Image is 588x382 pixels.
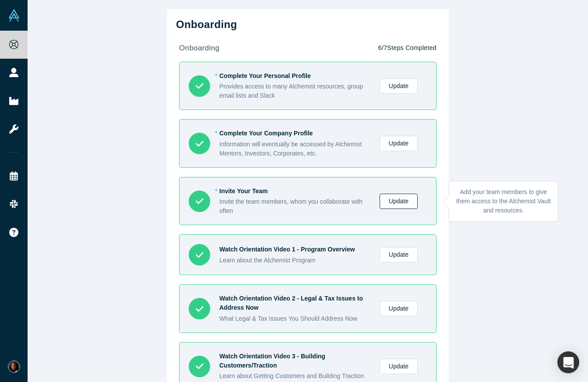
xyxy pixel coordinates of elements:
a: Update [380,78,418,94]
div: Provides access to many Alchemist resources, group email lists and Slack [219,82,370,100]
div: Information will eventually be accessed by Alchemist Mentors, Investors, Corporates, etc. [219,140,370,158]
p: 6 / 7 Steps Completed [378,43,437,53]
div: Learn about the Alchemist Program [219,256,370,265]
a: Update [380,247,418,262]
img: Alchemist Vault Logo [8,9,20,21]
div: Watch Orientation Video 3 - Building Customers/Traction [219,352,370,370]
div: Invite Your Team [219,187,370,196]
a: Update [380,194,418,209]
a: Update [380,359,418,374]
div: What Legal & Tax Issues You Should Address Now [219,314,370,323]
div: Watch Orientation Video 2 - Legal & Tax Issues to Address Now [219,294,370,312]
h2: Onboarding [176,18,440,31]
a: Update [380,301,418,316]
div: Complete Your Company Profile [219,129,370,138]
div: Invite the team members, whom you collaborate with often [219,197,370,216]
div: Watch Orientation Video 1 - Program Overview [219,245,370,254]
div: Complete Your Personal Profile [219,71,370,81]
a: Update [380,136,418,151]
strong: onboarding [179,44,219,52]
div: Learn about Getting Customers and Building Traction [219,371,370,381]
img: Deana Anglin PhD's Account [8,361,20,373]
